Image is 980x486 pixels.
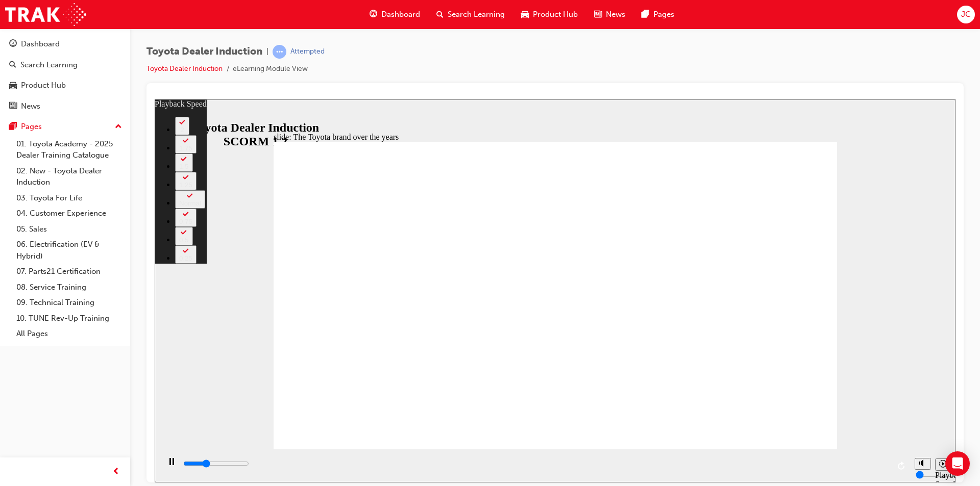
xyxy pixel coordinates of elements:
button: Pages [4,117,126,136]
a: 03. Toyota For Life [12,190,126,206]
img: Trak [5,3,86,26]
a: All Pages [12,326,126,342]
button: Unmute (Ctrl+Alt+M) [760,359,776,370]
div: 2 [24,27,31,34]
button: Pause (Ctrl+Alt+P) [5,358,22,375]
a: 01. Toyota Academy - 2025 Dealer Training Catalogue [12,136,126,163]
a: guage-iconDashboard [361,4,428,25]
a: 09. Technical Training [12,295,126,311]
input: slide progress [29,360,94,368]
span: | [266,46,268,58]
a: 06. Electrification (EV & Hybrid) [12,237,126,264]
span: up-icon [115,120,122,134]
button: JC [957,6,975,23]
span: guage-icon [370,8,377,21]
span: Dashboard [381,9,420,20]
span: Toyota Dealer Induction [146,46,262,58]
div: Search Learning [20,59,78,71]
div: Open Intercom Messenger [945,451,970,476]
button: Replay (Ctrl+Alt+R) [740,359,755,374]
button: 2 [20,17,35,36]
a: 05. Sales [12,221,126,237]
a: Toyota Dealer Induction [146,64,223,73]
button: Playback speed [780,359,796,371]
span: prev-icon [112,466,120,478]
span: news-icon [9,102,17,111]
span: search-icon [9,61,16,70]
span: Search Learning [448,9,505,20]
a: 08. Service Training [12,279,126,295]
a: Search Learning [4,56,126,74]
a: news-iconNews [586,4,633,25]
span: car-icon [9,81,17,90]
span: News [606,9,625,20]
a: 02. New - Toyota Dealer Induction [12,163,126,190]
span: Pages [653,9,674,20]
div: misc controls [755,350,796,383]
a: pages-iconPages [633,4,682,25]
div: Dashboard [21,38,60,50]
div: Playback Speed [780,371,796,390]
div: Attempted [290,47,325,57]
span: pages-icon [9,122,17,132]
span: car-icon [521,8,529,21]
a: search-iconSearch Learning [428,4,513,25]
a: Product Hub [4,76,126,95]
span: JC [961,9,971,20]
div: playback controls [5,350,755,383]
button: DashboardSearch LearningProduct HubNews [4,33,126,117]
li: eLearning Module View [233,63,308,75]
a: car-iconProduct Hub [513,4,586,25]
span: learningRecordVerb_ATTEMPT-icon [273,45,286,59]
div: Product Hub [21,80,66,91]
div: Pages [21,121,42,133]
a: Dashboard [4,35,126,54]
input: volume [761,371,827,379]
a: News [4,97,126,116]
span: search-icon [436,8,444,21]
span: pages-icon [642,8,649,21]
a: 04. Customer Experience [12,206,126,221]
span: Product Hub [533,9,578,20]
span: news-icon [594,8,602,21]
div: News [21,100,40,112]
span: guage-icon [9,40,17,49]
a: 10. TUNE Rev-Up Training [12,311,126,326]
a: 07. Parts21 Certification [12,264,126,279]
